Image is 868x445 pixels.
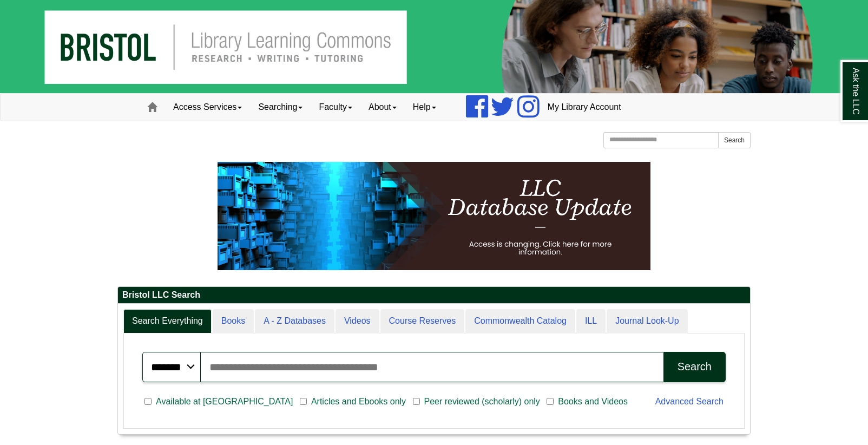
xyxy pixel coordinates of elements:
[465,309,575,333] a: Commonwealth Catalog
[165,94,250,121] a: Access Services
[307,395,410,408] span: Articles and Ebooks only
[678,361,712,373] div: Search
[360,94,405,121] a: About
[420,395,544,408] span: Peer reviewed (scholarly) only
[118,287,750,304] h2: Bristol LLC Search
[311,94,360,121] a: Faculty
[380,309,465,333] a: Course Reserves
[718,132,751,148] button: Search
[152,395,297,408] span: Available at [GEOGRAPHIC_DATA]
[213,309,254,333] a: Books
[250,94,311,121] a: Searching
[405,94,444,121] a: Help
[655,397,724,406] a: Advanced Search
[255,309,334,333] a: A - Z Databases
[413,397,420,407] input: Peer reviewed (scholarly) only
[663,352,726,382] button: Search
[554,395,632,408] span: Books and Videos
[144,397,152,407] input: Available at [GEOGRAPHIC_DATA]
[607,309,687,333] a: Journal Look-Up
[576,309,606,333] a: ILL
[336,309,379,333] a: Videos
[300,397,307,407] input: Articles and Ebooks only
[218,162,650,270] img: HTML tutorial
[547,397,554,407] input: Books and Videos
[540,94,629,121] a: My Library Account
[123,309,212,333] a: Search Everything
